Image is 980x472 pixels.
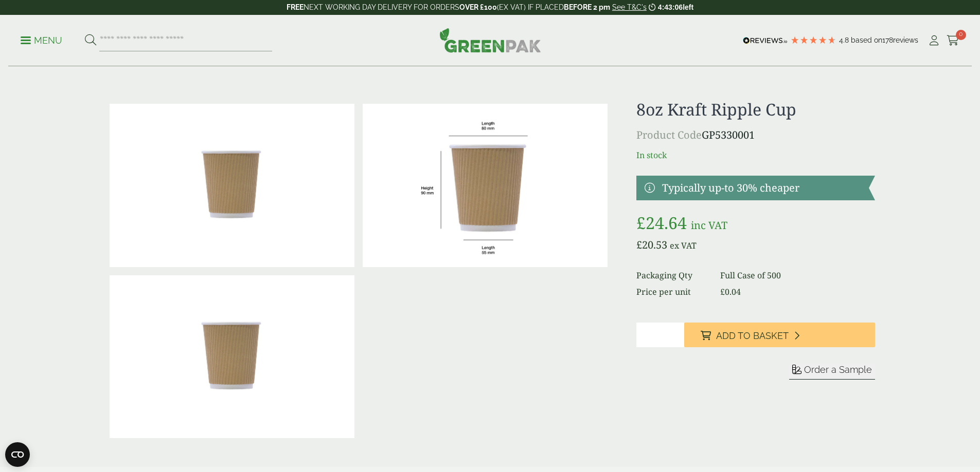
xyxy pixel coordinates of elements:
[928,35,940,46] i: My Account
[636,149,875,161] p: In stock
[882,36,893,44] span: 178
[743,37,788,44] img: REVIEWS.io
[439,28,541,52] img: GreenPak Supplies
[363,104,608,267] img: RippleCup_8oz
[716,330,789,342] span: Add to Basket
[110,104,354,267] img: 8oz Kraft Ripple Cup 0
[683,3,693,11] span: left
[21,34,62,47] p: Menu
[684,323,875,347] button: Add to Basket
[21,34,62,45] a: Menu
[851,36,882,44] span: Based on
[636,286,708,298] dt: Price per unit
[636,127,875,143] p: GP5330001
[636,100,875,119] h1: 8oz Kraft Ripple Cup
[670,240,697,251] span: ex VAT
[947,35,959,46] i: Cart
[789,364,875,380] button: Order a Sample
[691,218,727,232] span: inc VAT
[956,30,966,40] span: 0
[110,275,354,439] img: 8oz Kraft Ripple Cup Full Case Of 0
[720,286,741,297] bdi: 0.04
[636,238,667,252] bdi: 20.53
[564,3,610,11] strong: BEFORE 2 pm
[790,35,836,45] div: 4.78 Stars
[658,3,683,11] span: 4:43:06
[5,442,30,467] button: Open CMP widget
[636,269,708,281] dt: Packaging Qty
[636,212,687,234] bdi: 24.64
[720,269,875,281] dd: Full Case of 500
[612,3,647,11] a: See T&C's
[720,286,725,297] span: £
[839,36,851,44] span: 4.8
[804,364,872,375] span: Order a Sample
[459,3,497,11] strong: OVER £100
[636,238,642,252] span: £
[287,3,304,11] strong: FREE
[893,36,918,44] span: reviews
[636,128,702,142] span: Product Code
[636,212,646,234] span: £
[947,33,959,48] a: 0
